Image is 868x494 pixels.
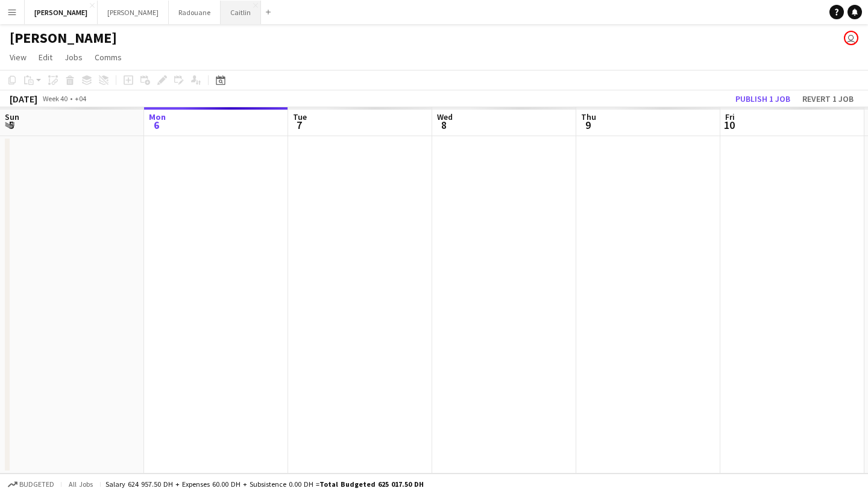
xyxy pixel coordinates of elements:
span: Mon [149,111,166,122]
a: Jobs [60,49,87,65]
button: Budgeted [6,478,56,491]
button: [PERSON_NAME] [98,1,169,24]
span: Week 40 [40,94,70,103]
span: Budgeted [19,480,54,489]
button: [PERSON_NAME] [25,1,98,24]
span: 5 [3,118,19,132]
span: Thu [581,111,596,122]
span: 10 [723,118,735,132]
a: View [5,49,31,65]
button: Revert 1 job [797,91,858,107]
span: All jobs [66,480,95,489]
button: Publish 1 job [731,91,795,107]
span: Tue [293,111,307,122]
h1: [PERSON_NAME] [10,29,117,47]
span: 7 [291,118,307,132]
span: Fri [725,111,735,122]
span: Jobs [64,52,83,63]
span: Wed [437,111,453,122]
span: Total Budgeted 625 017.50 DH [319,480,424,489]
button: Caitlin [221,1,261,24]
span: 6 [147,118,166,132]
span: Edit [39,52,52,63]
a: Edit [34,49,57,65]
div: [DATE] [10,93,37,105]
div: +04 [75,94,86,103]
span: Sun [5,111,19,122]
span: 8 [435,118,453,132]
button: Radouane [169,1,221,24]
span: 9 [579,118,596,132]
a: Comms [90,49,127,65]
span: View [10,52,27,63]
div: Salary 624 957.50 DH + Expenses 60.00 DH + Subsistence 0.00 DH = [105,480,424,489]
span: Comms [95,52,122,63]
app-user-avatar: Caitlin Aldendorff [844,31,858,45]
